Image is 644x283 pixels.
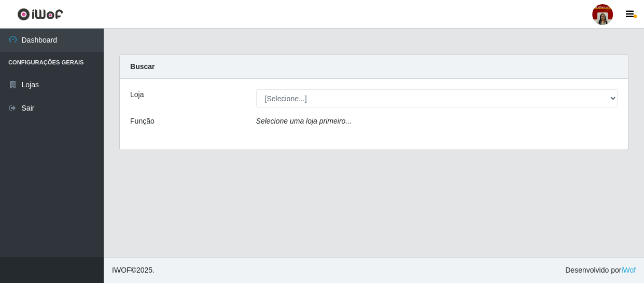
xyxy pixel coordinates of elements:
[112,265,155,276] span: © 2025 .
[565,265,636,276] span: Desenvolvido por
[130,89,144,100] label: Loja
[130,62,155,71] strong: Buscar
[112,266,131,274] span: IWOF
[256,117,352,125] i: Selecione uma loja primeiro...
[621,266,636,274] a: iWof
[130,116,155,127] label: Função
[17,8,63,21] img: CoreUI Logo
